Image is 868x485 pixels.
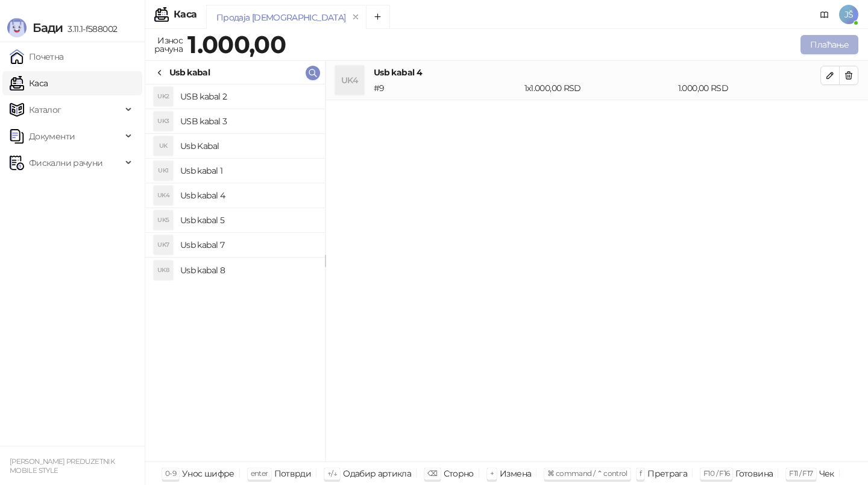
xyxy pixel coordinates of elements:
div: UK4 [154,186,173,205]
div: UK4 [335,66,364,95]
div: UK5 [154,211,173,230]
strong: 1.000,00 [187,30,286,59]
h4: Usb kabal 5 [180,211,315,230]
div: 1.000,00 RSD [676,81,823,95]
div: Каса [174,10,197,19]
button: remove [348,12,363,22]
span: ↑/↓ [327,469,337,478]
a: Почетна [10,45,64,69]
div: Измена [500,466,531,481]
div: Претрага [647,466,687,481]
div: Сторно [444,466,474,481]
h4: Usb kabal 8 [180,261,315,280]
h4: USB kabal 3 [180,112,315,131]
small: [PERSON_NAME] PREDUZETNIK MOBILE STYLE [10,457,115,475]
span: 3.11.1-f588002 [63,24,117,34]
div: 1 x 1.000,00 RSD [522,81,676,95]
div: UK7 [154,235,173,255]
span: 0-9 [165,469,176,478]
h4: Usb Kabal [180,136,315,156]
span: ⌘ command / ⌃ control [547,469,627,478]
h4: Usb kabal 4 [180,186,315,205]
h4: USB kabal 2 [180,87,315,106]
a: Документација [815,5,834,24]
span: F10 / F16 [703,469,729,478]
span: ⌫ [427,469,437,478]
h4: Usb kabal 7 [180,235,315,255]
h4: Usb kabal 4 [374,66,820,79]
span: F11 / F17 [789,469,813,478]
div: UK3 [154,112,173,131]
div: Износ рачуна [152,33,185,57]
div: UK1 [154,161,173,180]
div: UK2 [154,87,173,106]
button: Плаћање [800,35,858,54]
span: enter [251,469,268,478]
span: Каталог [29,98,61,122]
span: Документи [29,124,75,148]
div: UK [154,136,173,156]
div: Готовина [735,466,773,481]
span: Фискални рачуни [29,151,102,175]
div: # 9 [371,81,522,95]
div: Чек [819,466,834,481]
span: f [640,469,641,478]
div: Унос шифре [182,466,234,481]
span: JŠ [839,5,858,24]
span: Бади [33,21,63,35]
div: grid [145,84,325,461]
div: Одабир артикла [343,466,411,481]
div: Usb kabal [169,66,210,79]
div: Продаја [DEMOGRAPHIC_DATA] [216,11,345,24]
a: Каса [10,71,48,95]
span: + [490,469,494,478]
div: UK8 [154,261,173,280]
img: Logo [7,18,27,37]
div: Потврди [274,466,312,481]
h4: Usb kabal 1 [180,161,315,180]
button: Add tab [366,5,390,29]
